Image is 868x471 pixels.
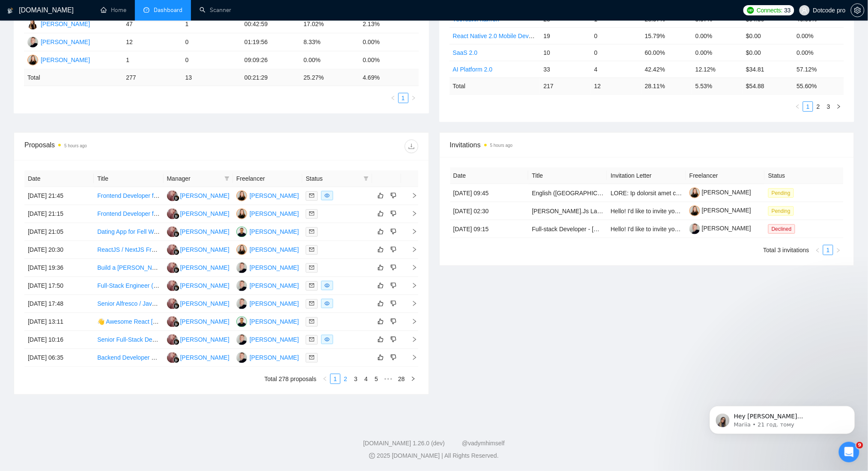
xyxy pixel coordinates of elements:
img: gigradar-bm.png [173,231,179,237]
a: 👋 Awesome React [DEMOGRAPHIC_DATA] JS developer needed [97,318,277,325]
img: gigradar-bm.png [173,321,179,327]
td: 01:19:56 [241,33,300,51]
a: DS[PERSON_NAME] [167,192,230,199]
li: Next 5 Pages [382,374,395,384]
div: [PERSON_NAME] [180,191,230,200]
img: logo [7,4,13,18]
button: right [408,374,418,384]
span: dashboard [143,7,149,13]
a: Full-Stack Engineer (AI Screening Agent) [97,282,206,289]
a: 1 [331,374,340,384]
th: Title [94,170,163,187]
td: 12 [122,33,182,51]
img: DS [167,227,178,237]
button: right [834,101,844,112]
a: Frontend Developer for Data & File Management UI [97,192,235,199]
img: c1l92M9hhGjUrjAS9ChRfNIvKiaZKqJFK6PtcWDR9-vatjBshL4OFpeudAR517P622 [689,206,700,216]
span: mail [309,301,314,306]
td: Frontend Developer for Reporting Interfaces [94,205,163,223]
a: YP[PERSON_NAME] [236,300,299,307]
div: [PERSON_NAME] [41,19,90,29]
button: dislike [388,316,399,327]
a: YP[PERSON_NAME] [27,38,90,45]
img: YP [27,37,38,48]
img: gigradar-bm.png [173,285,179,291]
a: DS[PERSON_NAME] [167,336,230,343]
iframe: Intercom live chat [839,442,859,462]
td: $34.81 [743,61,793,78]
div: [PERSON_NAME] [180,227,230,236]
a: DS[PERSON_NAME] [167,228,230,235]
button: left [388,93,398,103]
a: Full-stack Developer - [GEOGRAPHIC_DATA] [532,226,654,233]
a: Frontend Developer for Reporting Interfaces [97,210,215,217]
img: AP [236,227,247,237]
th: Freelancer [686,167,765,184]
span: mail [309,211,314,216]
td: 2.13% [359,15,418,33]
button: right [409,93,419,103]
a: Backend Developer Needed for Full Backend Development + API Integrations [97,354,303,361]
td: [DATE] 21:45 [24,187,94,205]
button: like [376,352,386,363]
span: right [405,193,418,199]
button: dislike [388,298,399,309]
td: 13 [182,69,241,86]
div: [PERSON_NAME] [250,227,299,236]
div: [PERSON_NAME] [250,263,299,272]
span: eye [325,193,330,198]
a: 2 [814,102,823,111]
span: like [378,354,384,361]
a: AI Platform 2.0 [453,66,493,73]
a: English ([GEOGRAPHIC_DATA]) Voice Actors Needed for Fictional Character Recording [532,190,767,197]
span: Manager [167,174,221,183]
img: MK [236,209,247,219]
td: Vercel Vue.Js Landing Page [528,202,607,220]
a: MK[PERSON_NAME] [236,246,299,253]
a: MK[PERSON_NAME] [236,192,299,199]
a: YP[PERSON_NAME] [236,264,299,271]
td: 42.42% [641,61,692,78]
a: Pending [768,189,797,196]
div: [PERSON_NAME] [180,353,230,362]
img: DS [167,298,178,309]
div: [PERSON_NAME] [180,245,230,254]
div: [PERSON_NAME] [180,209,230,218]
td: $ 54.88 [743,78,793,94]
td: 19 [540,27,591,44]
img: MK [236,191,247,201]
th: Manager [164,170,233,187]
td: 0.00% [359,33,418,51]
div: [PERSON_NAME] [250,353,299,362]
span: left [795,104,800,109]
span: dislike [391,300,397,307]
li: 28 [395,374,408,384]
span: right [411,376,416,382]
span: Declined [768,224,795,234]
li: Previous Page [388,93,398,103]
button: dislike [388,191,399,201]
span: filter [224,176,230,181]
td: 277 [122,69,182,86]
span: right [836,104,841,109]
td: 10 [540,44,591,61]
button: dislike [388,227,399,237]
img: MK [27,55,38,66]
td: [DATE] 09:45 [450,184,529,202]
button: like [376,262,386,273]
a: 1 [823,245,833,255]
span: like [378,210,384,217]
img: YP [236,334,247,345]
span: left [391,95,396,101]
a: DS[PERSON_NAME] [167,318,230,325]
li: Previous Page [793,101,803,112]
button: dislike [388,244,399,255]
span: dislike [391,192,397,199]
div: [PERSON_NAME] [180,263,230,272]
img: YP [236,298,247,309]
span: ••• [382,374,395,384]
a: ReactJS / NextJS Front-End Developer to build a Dashboard / HUD [97,246,277,253]
img: c1mB8-e_gDE6T-a6-_2Lo1IVtBiQeSaBU5QXALP7m7GHbIy9CLLQBCSzh7JM9T1CUp [689,224,700,234]
time: 5 hours ago [64,143,87,148]
img: gigradar-bm.png [173,339,179,345]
